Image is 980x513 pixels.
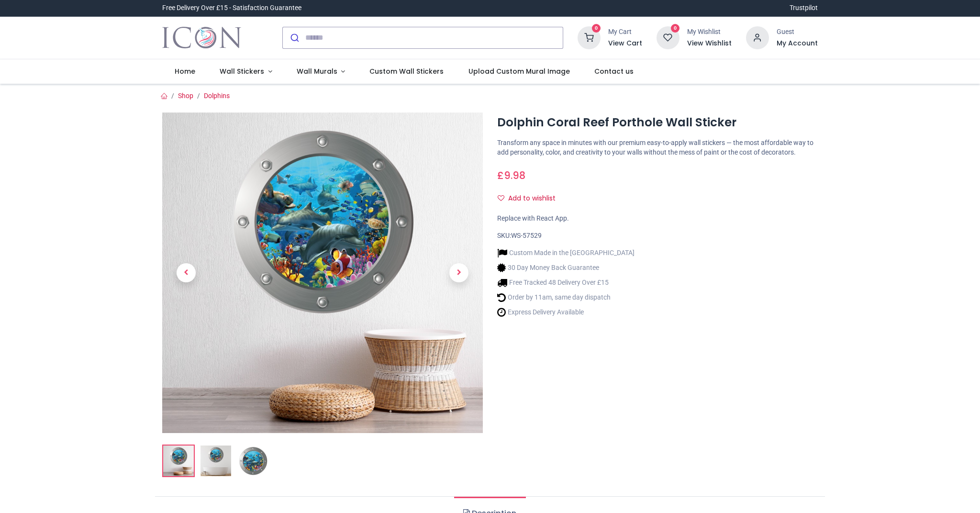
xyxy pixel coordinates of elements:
[162,160,210,385] a: Previous
[498,195,504,201] i: Add to wishlist
[204,92,230,100] a: Dolphins
[497,168,525,182] span: £
[511,232,542,239] span: WS-57529
[297,67,337,76] span: Wall Murals
[497,248,635,258] li: Custom Made in the [GEOGRAPHIC_DATA]
[497,231,818,241] div: SKU:
[497,114,818,131] h1: Dolphin Coral Reef Porthole Wall Sticker
[220,67,264,76] span: Wall Stickers
[497,214,818,223] div: Replace with React App.
[238,446,268,476] img: WS-57529-03
[162,3,301,13] div: Free Delivery Over £15 - Satisfaction Guarantee
[578,33,601,41] a: 0
[777,39,818,48] a: My Account
[497,307,635,317] li: Express Delivery Available
[497,263,635,273] li: 30 Day Money Back Guarantee
[435,160,483,385] a: Next
[162,112,483,433] img: Dolphin Coral Reef Porthole Wall Sticker
[608,27,642,37] div: My Cart
[687,27,732,37] div: My Wishlist
[449,263,468,282] span: Next
[687,39,732,48] a: View Wishlist
[497,292,635,302] li: Order by 11am, same day dispatch
[592,24,601,33] sup: 0
[468,67,570,76] span: Upload Custom Mural Image
[200,446,231,476] img: WS-57529-02
[608,39,642,48] a: View Cart
[369,67,444,76] span: Custom Wall Stickers
[594,67,634,76] span: Contact us
[163,446,194,476] img: Dolphin Coral Reef Porthole Wall Sticker
[177,263,196,282] span: Previous
[671,24,680,33] sup: 0
[162,24,241,51] img: Icon Wall Stickers
[207,59,284,84] a: Wall Stickers
[175,67,195,76] span: Home
[284,59,357,84] a: Wall Murals
[178,92,193,100] a: Shop
[283,27,305,48] button: Submit
[162,24,241,51] a: Logo of Icon Wall Stickers
[504,168,525,182] span: 9.98
[497,138,818,157] p: Transform any space in minutes with our premium easy-to-apply wall stickers — the most affordable...
[790,3,818,13] a: Trustpilot
[777,27,818,37] div: Guest
[497,278,635,288] li: Free Tracked 48 Delivery Over £15
[657,33,679,41] a: 0
[497,190,564,207] button: Add to wishlistAdd to wishlist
